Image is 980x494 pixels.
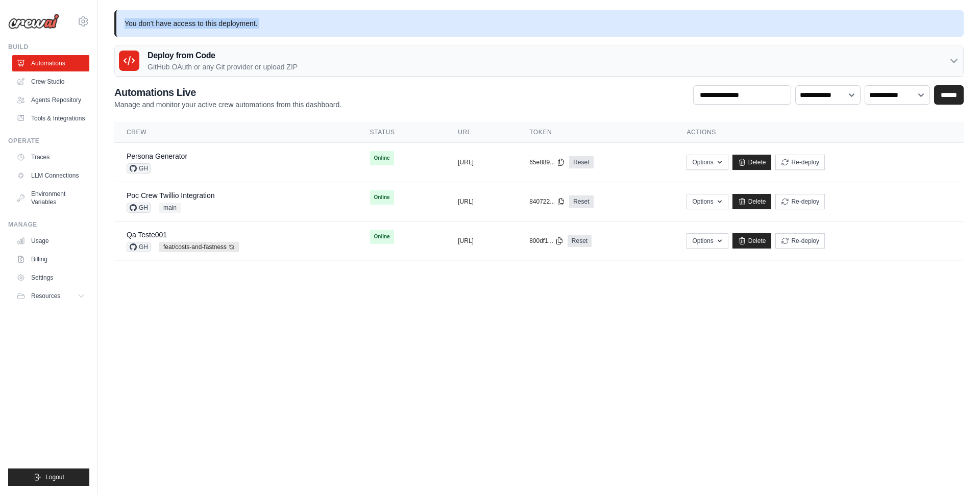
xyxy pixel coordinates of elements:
button: 840722... [529,197,565,206]
span: main [159,203,181,213]
a: Reset [569,156,593,168]
button: Resources [12,288,89,304]
button: 65e889... [529,158,565,166]
div: Build [8,43,89,51]
iframe: Chat Widget [929,445,980,494]
span: GH [127,203,151,213]
a: Usage [12,233,89,249]
button: Re-deploy [775,233,825,249]
a: Billing [12,251,89,267]
p: Manage and monitor your active crew automations from this dashboard. [114,100,341,110]
button: Options [687,155,728,170]
a: Persona Generator [127,152,187,160]
button: Logout [8,468,89,486]
span: Online [370,190,394,205]
button: Re-deploy [775,155,825,170]
button: Re-deploy [775,194,825,209]
th: Status [358,122,446,143]
a: Delete [732,155,772,170]
a: Reset [569,195,593,208]
span: feat/costs-and-fastness [159,242,239,252]
a: Delete [732,233,772,249]
a: Qa Teste001 [127,231,167,239]
h3: Deploy from Code [148,50,298,62]
a: Tools & Integrations [12,110,89,127]
button: Options [687,233,728,249]
a: Delete [732,194,772,209]
button: 800df1... [529,237,563,245]
div: Manage [8,220,89,229]
a: Agents Repository [12,92,89,108]
p: You don't have access to this deployment. [114,10,964,37]
img: Logo [8,14,59,29]
a: Reset [568,235,592,247]
span: Resources [31,292,60,300]
a: Poc Crew Twillio Integration [127,191,214,200]
span: Online [370,151,394,165]
a: Automations [12,55,89,71]
p: GitHub OAuth or any Git provider or upload ZIP [148,62,298,72]
button: Options [687,194,728,209]
span: GH [127,163,151,174]
span: Online [370,230,394,244]
a: LLM Connections [12,167,89,184]
span: GH [127,242,151,252]
th: Actions [674,122,964,143]
a: Environment Variables [12,186,89,210]
a: Crew Studio [12,73,89,90]
a: Traces [12,149,89,165]
th: Token [517,122,674,143]
h2: Automations Live [114,85,341,100]
th: Crew [114,122,358,143]
div: Operate [8,137,89,145]
a: Settings [12,269,89,286]
th: URL [446,122,517,143]
span: Logout [45,473,64,481]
